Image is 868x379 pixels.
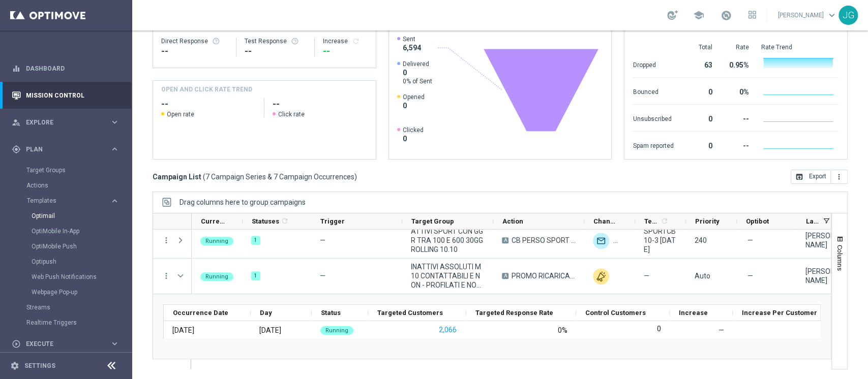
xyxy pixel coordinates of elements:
[325,327,348,334] span: Running
[633,83,673,99] div: Bounced
[747,236,753,245] span: —
[475,309,553,317] span: Targeted Response Rate
[836,245,844,271] span: Columns
[24,363,55,369] a: Settings
[320,325,353,335] colored-tag: Running
[27,198,110,204] div: Templates
[403,101,425,110] span: 0
[403,68,432,77] span: 0
[633,110,673,126] div: Unsubscribed
[742,309,817,317] span: Increase Per Customer
[12,118,110,127] div: Explore
[593,217,618,225] span: Channel
[32,254,131,269] div: Optipush
[693,10,704,21] span: school
[12,82,119,109] div: Mission Control
[32,273,106,281] a: Web Push Notifications
[32,269,131,285] div: Web Push Notifications
[593,268,609,285] img: Other
[245,37,307,45] div: Test Response
[502,217,523,225] span: Action
[657,324,661,333] label: 0
[26,303,106,311] a: Streams
[403,43,421,52] span: 6,594
[167,110,194,118] span: Open rate
[153,223,192,259] div: Press SPACE to select this row.
[251,236,260,245] div: 1
[12,339,110,349] div: Execute
[12,118,21,127] i: person_search
[205,172,354,181] span: 7 Campaign Series & 7 Campaign Occurrences
[32,242,106,250] a: OptiMobile Push
[32,212,106,220] a: Optimail
[110,196,119,206] i: keyboard_arrow_right
[11,340,120,348] button: play_circle_outline Execute keyboard_arrow_right
[200,236,233,245] colored-tag: Running
[403,77,432,85] span: 0% of Sent
[26,197,120,205] div: Templates keyboard_arrow_right
[512,271,576,280] span: PROMO RICARICA 50% MAX 100 EURO - SPENDIBILE TUTTI I GIOCHI
[32,239,131,254] div: OptiMobile Push
[252,217,279,225] span: Statuses
[26,319,106,327] a: Realtime Triggers
[839,6,858,25] div: JG
[251,271,260,280] div: 1
[777,8,839,23] a: [PERSON_NAME]keyboard_arrow_down
[320,272,325,280] span: —
[791,170,831,184] button: open_in_browser Export
[613,233,630,249] img: In-app Inbox
[411,262,485,290] span: INATTIVI ASSOLUTI M10 CONTATTABILI E NON - PROFILATI E NON 10.10
[585,309,646,317] span: Control Customers
[205,238,228,244] span: Running
[110,117,119,127] i: keyboard_arrow_right
[12,339,21,349] i: play_circle_outline
[11,118,120,127] button: person_search Explore keyboard_arrow_right
[323,37,368,45] div: Increase
[26,119,110,125] span: Explore
[724,43,749,51] div: Rate
[11,91,120,100] div: Mission Control
[279,215,289,227] span: Calculate column
[644,217,659,225] span: Templates
[281,217,289,225] i: refresh
[26,55,119,82] a: Dashboard
[245,45,307,57] div: --
[26,193,131,300] div: Templates
[32,227,106,235] a: OptiMobile In-App
[685,56,712,72] div: 63
[26,163,131,178] div: Target Groups
[502,273,508,279] span: A
[172,326,194,335] div: 10 Oct 2025
[593,233,609,249] img: Optimail
[644,271,649,280] span: —
[352,37,360,45] i: refresh
[161,98,256,110] h2: --
[26,82,119,109] a: Mission Control
[32,258,106,266] a: Optipush
[805,267,839,285] div: Jennyffer Gonzalez
[162,271,171,280] i: more_vert
[161,37,228,45] div: Direct Response
[724,56,749,72] div: 0.95%
[11,65,120,73] div: equalizer Dashboard
[661,217,669,225] i: refresh
[633,56,673,72] div: Dropped
[205,273,228,280] span: Running
[110,339,119,349] i: keyboard_arrow_right
[403,93,425,101] span: Opened
[26,146,110,152] span: Plan
[633,137,673,153] div: Spam reported
[354,172,357,181] span: )
[806,217,819,225] span: Last Modified By
[201,217,225,225] span: Current Status
[685,137,712,153] div: 0
[791,172,848,180] multiple-options-button: Export to CSV
[695,217,720,225] span: Priority
[403,60,432,68] span: Delivered
[377,309,443,317] span: Targeted Customers
[179,198,306,206] span: Drag columns here to group campaigns
[685,43,712,51] div: Total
